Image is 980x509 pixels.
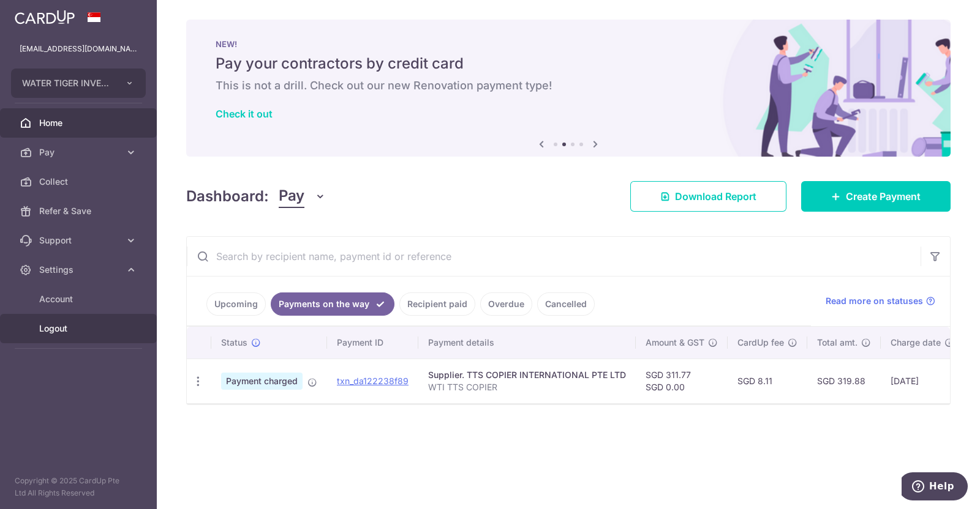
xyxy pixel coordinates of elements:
[817,336,858,349] span: Total amt.
[187,237,921,276] input: Search by recipient name, payment id or reference
[39,117,120,129] span: Home
[39,264,120,276] span: Settings
[630,181,786,212] a: Download Report
[826,295,923,307] span: Read more on statuses
[39,176,120,188] span: Collect
[216,54,921,73] h5: Pay your contractors by credit card
[186,185,269,207] h4: Dashboard:
[337,376,409,386] a: txn_da122238f89
[801,181,951,212] a: Create Payment
[20,43,137,55] p: [EMAIL_ADDRESS][DOMAIN_NAME]
[216,108,273,120] a: Check it out
[221,373,303,390] span: Payment charged
[537,292,595,316] a: Cancelled
[206,292,266,316] a: Upcoming
[186,20,951,157] img: Renovation banner
[881,359,964,403] td: [DATE]
[399,292,475,316] a: Recipient paid
[279,185,326,208] button: Pay
[646,336,704,349] span: Amount & GST
[480,292,532,316] a: Overdue
[636,359,728,403] td: SGD 311.77 SGD 0.00
[11,69,146,98] button: WATER TIGER INVESTMENTS PTE. LTD.
[271,292,394,316] a: Payments on the way
[15,10,75,24] img: CardUp
[902,472,968,503] iframe: Opens a widget where you can find more information
[22,77,113,89] span: WATER TIGER INVESTMENTS PTE. LTD.
[418,327,636,359] th: Payment details
[891,336,941,349] span: Charge date
[39,293,120,305] span: Account
[39,234,120,247] span: Support
[39,205,120,217] span: Refer & Save
[675,189,756,204] span: Download Report
[327,327,418,359] th: Payment ID
[39,146,120,158] span: Pay
[826,295,935,307] a: Read more on statuses
[279,185,304,208] span: Pay
[737,336,784,349] span: CardUp fee
[216,78,921,93] h6: This is not a drill. Check out our new Renovation payment type!
[807,359,881,403] td: SGD 319.88
[428,369,626,381] div: Supplier. TTS COPIER INTERNATIONAL PTE LTD
[728,359,807,403] td: SGD 8.11
[846,189,921,204] span: Create Payment
[221,336,247,349] span: Status
[428,381,626,393] p: WTI TTS COPIER
[216,39,921,49] p: NEW!
[39,322,120,335] span: Logout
